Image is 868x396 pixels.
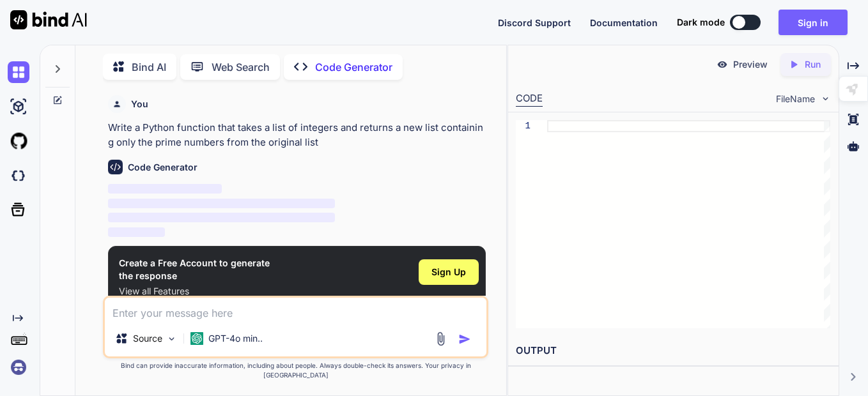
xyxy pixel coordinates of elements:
[431,266,466,278] span: Sign Up
[717,59,728,70] img: preview
[315,59,392,75] p: Code Generator
[131,98,148,110] h6: You
[108,199,335,208] span: ‌
[108,213,335,222] span: ‌
[8,165,29,187] img: darkCloudIdeIcon
[208,332,263,345] p: GPT-4o min..
[590,17,658,28] span: Documentation
[133,332,162,345] p: Source
[8,96,29,118] img: ai-studio
[103,361,488,380] p: Bind can provide inaccurate information, including about people. Always double-check its answers....
[190,332,203,345] img: GPT-4o mini
[516,120,531,132] div: 1
[108,227,165,237] span: ‌
[820,93,831,104] img: chevron down
[805,58,821,71] p: Run
[108,184,221,194] span: ‌
[212,59,270,75] p: Web Search
[776,93,815,105] span: FileName
[10,10,87,29] img: Bind AI
[8,356,29,378] img: signin
[590,16,658,29] button: Documentation
[119,285,270,298] p: View all Features
[779,10,848,35] button: Sign in
[433,331,448,346] img: attachment
[677,16,725,29] span: Dark mode
[8,130,29,152] img: githubLight
[108,121,486,149] p: Write a Python function that takes a list of integers and returns a new list containing only the ...
[8,61,29,83] img: chat
[119,257,270,282] h1: Create a Free Account to generate the response
[733,58,768,71] p: Preview
[166,333,177,344] img: Pick Models
[516,91,543,107] div: CODE
[458,333,471,346] img: icon
[498,16,571,29] button: Discord Support
[498,17,571,28] span: Discord Support
[508,336,838,366] h2: OUTPUT
[132,59,166,75] p: Bind AI
[128,161,198,174] h6: Code Generator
